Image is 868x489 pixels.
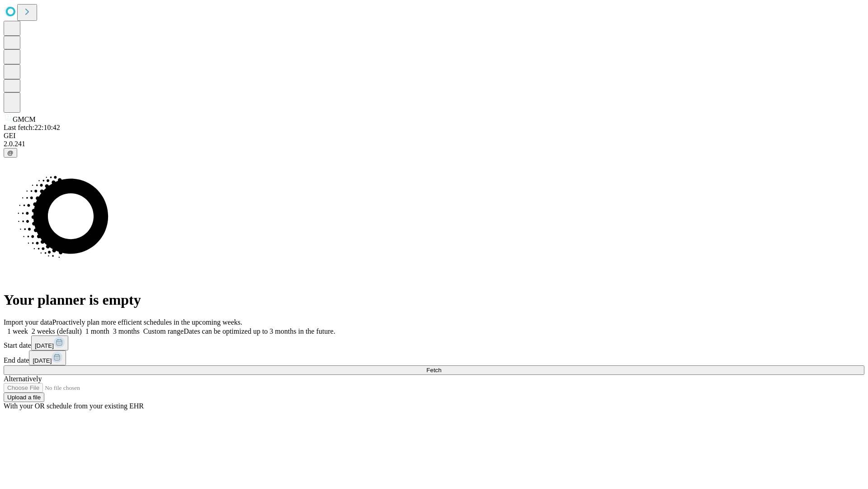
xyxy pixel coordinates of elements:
[4,132,864,140] div: GEI
[33,357,52,364] span: [DATE]
[4,336,864,350] div: Start date
[4,148,17,158] button: @
[4,124,60,131] span: Last fetch: 22:10:42
[32,327,82,335] span: 2 weeks (default)
[7,149,14,156] span: @
[184,327,335,335] span: Dates can be optimized up to 3 months in the future.
[4,393,44,402] button: Upload a file
[35,342,54,349] span: [DATE]
[31,336,68,350] button: [DATE]
[113,327,140,335] span: 3 months
[426,367,441,374] span: Fetch
[7,327,28,335] span: 1 week
[4,318,52,326] span: Import your data
[85,327,109,335] span: 1 month
[52,318,242,326] span: Proactively plan more efficient schedules in the upcoming weeks.
[4,365,864,375] button: Fetch
[4,350,864,365] div: End date
[4,375,42,383] span: Alternatively
[4,292,864,308] h1: Your planner is empty
[143,327,184,335] span: Custom range
[4,140,864,148] div: 2.0.241
[13,115,36,123] span: GMCM
[29,350,66,365] button: [DATE]
[4,402,144,410] span: With your OR schedule from your existing EHR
